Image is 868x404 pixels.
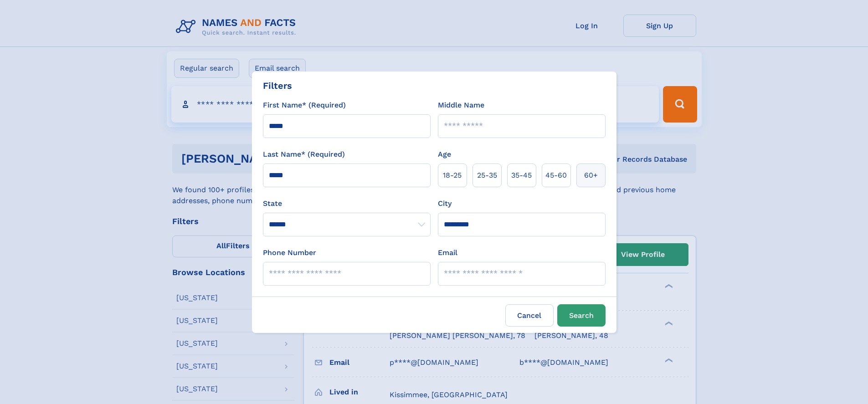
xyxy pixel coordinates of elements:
label: Cancel [505,304,554,327]
button: Search [557,304,606,327]
span: 35‑45 [511,170,532,181]
label: Email [438,247,457,258]
label: First Name* (Required) [263,100,346,111]
span: 45‑60 [545,170,567,181]
label: State [263,198,431,209]
label: Last Name* (Required) [263,149,345,160]
span: 60+ [584,170,598,181]
div: Filters [263,79,292,92]
label: City [438,198,452,209]
label: Age [438,149,451,160]
span: 18‑25 [443,170,462,181]
label: Phone Number [263,247,316,258]
label: Middle Name [438,100,484,111]
span: 25‑35 [477,170,497,181]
